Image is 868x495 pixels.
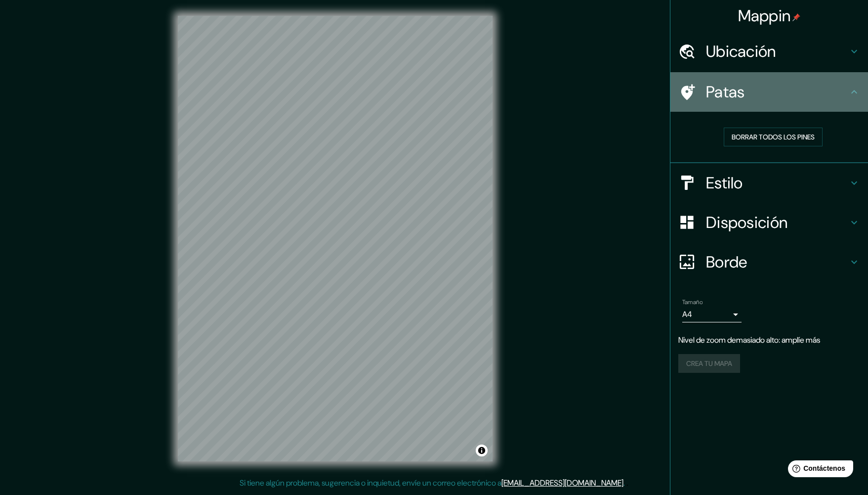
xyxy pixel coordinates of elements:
[670,242,868,282] div: Borde
[623,478,625,488] font: .
[682,309,692,319] font: A4
[670,203,868,242] div: Disposición
[706,173,743,193] font: Estilo
[670,32,868,71] div: Ubicación
[706,212,787,233] font: Disposición
[626,477,628,488] font: .
[780,456,857,484] iframe: Lanzador de widgets de ayuda
[178,16,493,461] canvas: Mapa
[670,163,868,203] div: Estilo
[706,252,747,272] font: Borde
[625,477,626,488] font: .
[501,478,623,488] a: [EMAIL_ADDRESS][DOMAIN_NAME]
[738,5,791,26] font: Mappin
[476,445,488,456] button: Activar o desactivar atribución
[678,335,820,345] font: Nivel de zoom demasiado alto: amplíe más
[706,82,745,102] font: Patas
[682,307,742,322] div: A4
[732,133,815,141] font: Borrar todos los pines
[724,128,823,146] button: Borrar todos los pines
[240,478,501,488] font: Si tiene algún problema, sugerencia o inquietud, envíe un correo electrónico a
[670,72,868,112] div: Patas
[706,41,776,62] font: Ubicación
[682,298,703,306] font: Tamaño
[792,13,800,21] img: pin-icon.png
